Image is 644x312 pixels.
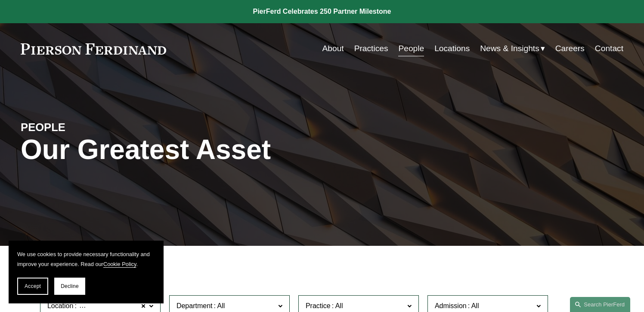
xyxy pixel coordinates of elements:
[555,40,585,57] a: Careers
[78,300,150,312] span: [GEOGRAPHIC_DATA]
[54,278,85,295] button: Decline
[25,283,41,289] span: Accept
[17,278,48,295] button: Accept
[47,302,74,309] span: Location
[480,40,545,57] a: folder dropdown
[103,261,136,267] a: Cookie Policy
[176,302,213,309] span: Department
[398,40,424,57] a: People
[21,120,171,134] h4: PEOPLE
[17,249,155,269] p: We use cookies to provide necessary functionality and improve your experience. Read our .
[570,297,630,312] a: Search this site
[354,40,388,57] a: Practices
[306,302,331,309] span: Practice
[9,241,164,303] section: Cookie banner
[21,134,422,165] h1: Our Greatest Asset
[435,302,467,309] span: Admission
[61,283,79,289] span: Decline
[480,41,539,56] span: News & Insights
[434,40,470,57] a: Locations
[322,40,344,57] a: About
[595,40,623,57] a: Contact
